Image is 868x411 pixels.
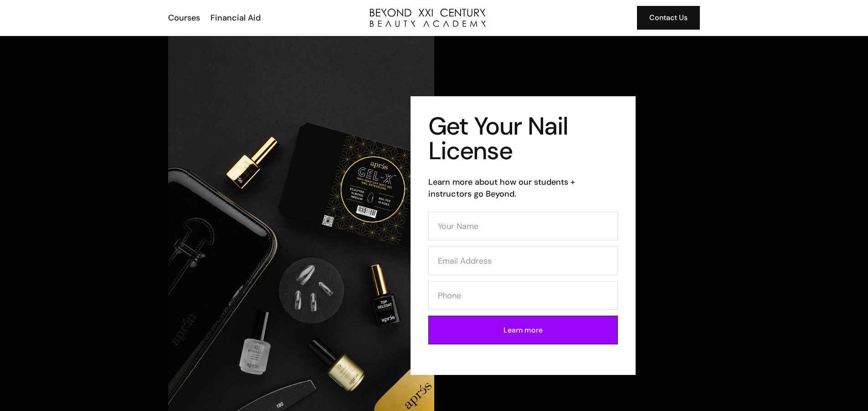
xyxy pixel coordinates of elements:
[637,6,700,30] a: Contact Us
[649,12,688,24] div: Contact Us
[428,281,618,310] input: Phone
[428,246,618,275] input: Email Address
[428,114,618,163] h1: Get Your Nail License
[428,316,618,344] input: Learn more
[428,212,618,350] form: Contact Form (Mani)
[168,12,200,24] div: Courses
[428,176,618,200] h6: Learn more about how our students + instructors go Beyond.
[211,12,261,24] div: Financial Aid
[370,9,486,27] a: home
[428,212,618,240] input: Your Name
[205,12,265,24] a: Financial Aid
[162,12,205,24] a: Courses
